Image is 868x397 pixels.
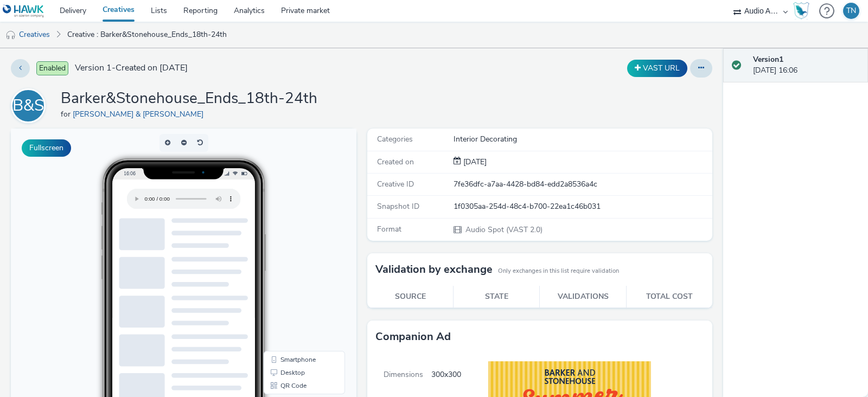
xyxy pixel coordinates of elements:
span: Created on [377,157,414,167]
img: audio [5,30,16,41]
th: Validations [540,286,626,308]
span: Version 1 - Created on [DATE] [75,62,188,74]
li: Desktop [255,238,332,251]
h3: Validation by exchange [375,261,493,278]
li: QR Code [255,251,332,264]
th: Total cost [626,286,712,308]
strong: Version 1 [753,54,783,65]
a: [PERSON_NAME] & [PERSON_NAME] [73,109,208,119]
div: 1f0305aa-254d-48c4-b700-22ea1c46b031 [454,201,712,212]
span: [DATE] [461,157,487,167]
img: Hawk Academy [793,2,809,20]
span: Enabled [36,61,68,75]
span: QR Code [270,254,296,260]
span: Snapshot ID [377,201,419,212]
span: for [61,109,73,119]
img: undefined Logo [3,4,44,18]
span: Categories [377,134,413,144]
h3: Companion Ad [375,329,451,345]
a: Creative : Barker&Stonehouse_Ends_18th-24th [62,22,232,48]
div: Duplicate the creative as a VAST URL [624,60,690,77]
span: Desktop [270,241,294,247]
li: Smartphone [255,225,332,238]
div: 7fe36dfc-a7aa-4428-bd84-edd2a8536a4c [454,179,712,190]
button: VAST URL [627,60,687,77]
span: Format [377,224,401,234]
span: 16:06 [113,42,125,48]
th: Source [367,286,454,308]
h1: Barker&Stonehouse_Ends_18th-24th [61,88,317,109]
span: Creative ID [377,179,414,189]
span: Audio Spot (VAST 2.0) [464,225,542,235]
div: TN [846,3,856,19]
a: B&S [11,100,50,111]
div: Creation 18 August 2025, 16:06 [461,157,487,168]
th: State [454,286,540,308]
div: B&S [12,91,44,121]
button: Fullscreen [22,139,71,157]
div: [DATE] 16:06 [753,54,859,76]
div: Interior Decorating [454,134,712,145]
span: Smartphone [270,228,305,234]
a: Hawk Academy [793,2,814,20]
small: Only exchanges in this list require validation [498,267,619,276]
